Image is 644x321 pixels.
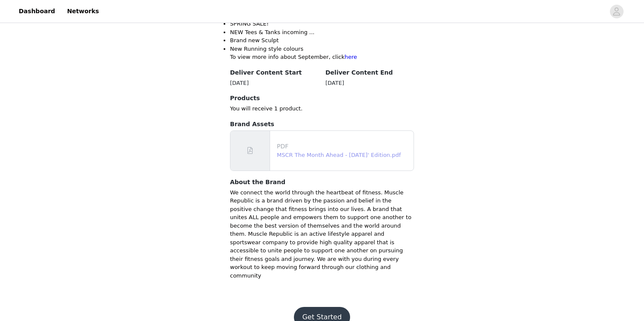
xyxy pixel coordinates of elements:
[230,45,414,53] li: New Running style colours
[277,142,410,151] p: PDF
[230,36,414,45] li: Brand new Sculpt
[325,68,414,77] h4: Deliver Content End
[230,79,319,87] div: [DATE]
[345,54,357,60] a: here
[612,5,621,18] div: avatar
[230,53,414,61] p: To view more info about September, click
[325,79,414,87] div: [DATE]
[230,104,414,113] p: You will receive 1 product.
[230,94,414,103] h4: Products
[14,2,60,21] a: Dashboard
[230,178,414,187] h4: About the Brand
[62,2,104,21] a: Networks
[230,68,319,77] h4: Deliver Content Start
[230,20,414,28] li: SPRING SALE!
[230,120,414,129] h4: Brand Assets
[277,152,401,158] a: MSCR The Month Ahead - [DATE]' Edition.pdf
[230,188,414,280] p: We connect the world through the heartbeat of fitness. Muscle Republic is a brand driven by the p...
[230,28,414,37] li: NEW Tees & Tanks incoming ...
